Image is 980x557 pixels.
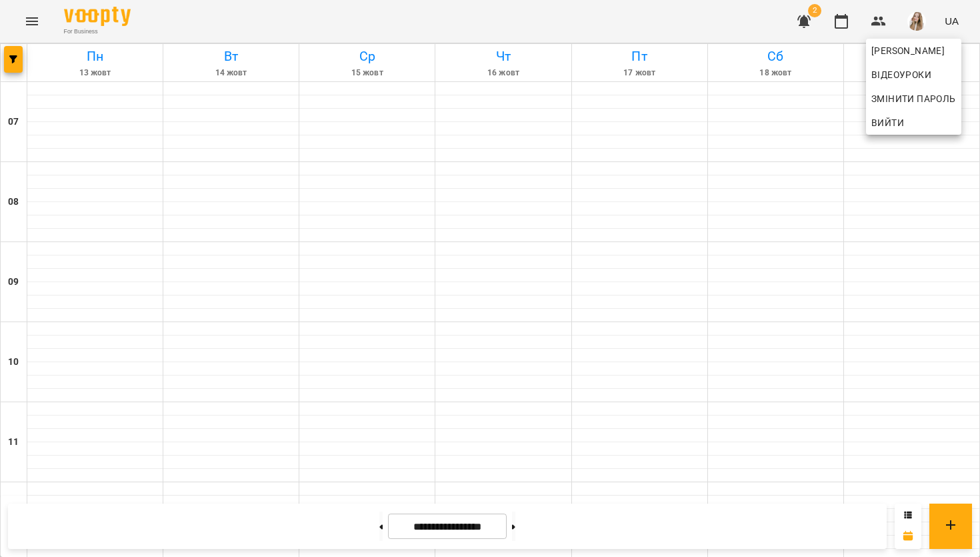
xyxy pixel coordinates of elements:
[871,115,904,131] span: Вийти
[866,39,961,63] a: [PERSON_NAME]
[871,43,956,59] span: [PERSON_NAME]
[871,91,956,107] span: Змінити пароль
[866,111,961,135] button: Вийти
[871,67,931,83] span: Відеоуроки
[866,87,961,111] a: Змінити пароль
[866,63,937,87] a: Відеоуроки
